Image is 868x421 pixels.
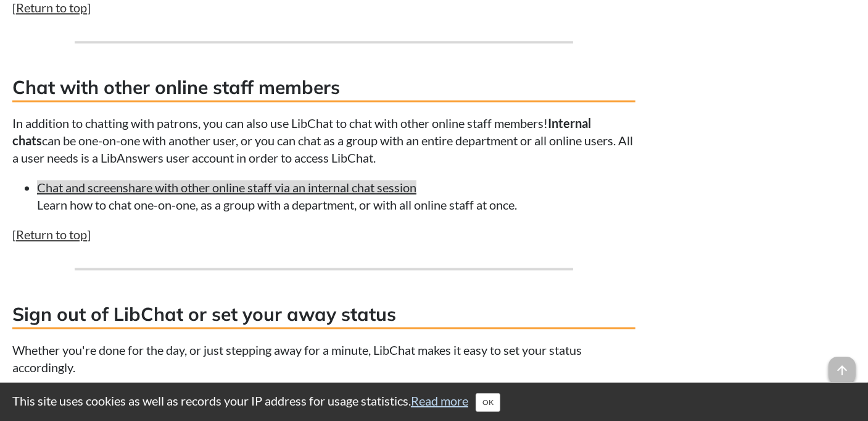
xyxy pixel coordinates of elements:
a: Read more [411,393,468,408]
span: arrow_upward [829,357,856,384]
h3: Chat with other online staff members [12,74,635,102]
a: Return to top [16,227,87,242]
h3: Sign out of LibChat or set your away status [12,301,635,329]
button: Close [476,393,500,412]
a: arrow_upward [829,358,856,373]
p: [ ] [12,226,635,243]
li: Learn how to chat one-on-one, as a group with a department, or with all online staff at once. [37,179,635,213]
a: Chat and screenshare with other online staff via an internal chat session [37,180,416,195]
p: Whether you're done for the day, or just stepping away for a minute, LibChat makes it easy to set... [12,341,635,376]
p: In addition to chatting with patrons, you can also use LibChat to chat with other online staff me... [12,114,635,166]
